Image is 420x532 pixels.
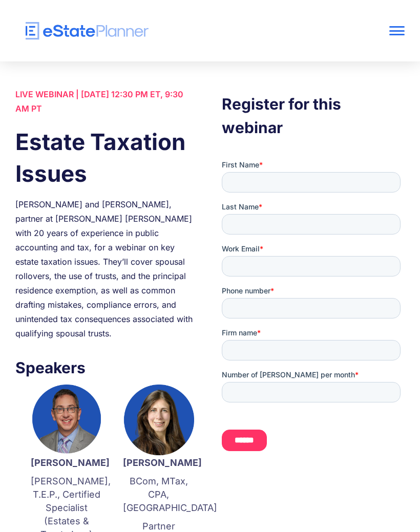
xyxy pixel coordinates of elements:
div: [PERSON_NAME] and [PERSON_NAME], partner at [PERSON_NAME] [PERSON_NAME] with 20 years of experien... [15,197,198,341]
strong: [PERSON_NAME] [31,457,110,468]
a: home [15,22,327,40]
h1: Estate Taxation Issues [15,126,198,189]
h3: Register for this webinar [222,92,405,139]
strong: [PERSON_NAME] [123,457,202,468]
div: LIVE WEBINAR | [DATE] 12:30 PM ET, 9:30 AM PT [15,87,198,116]
p: BCom, MTax, CPA, [GEOGRAPHIC_DATA] [123,475,195,515]
h3: Speakers [15,356,198,379]
iframe: Form 0 [222,160,405,460]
